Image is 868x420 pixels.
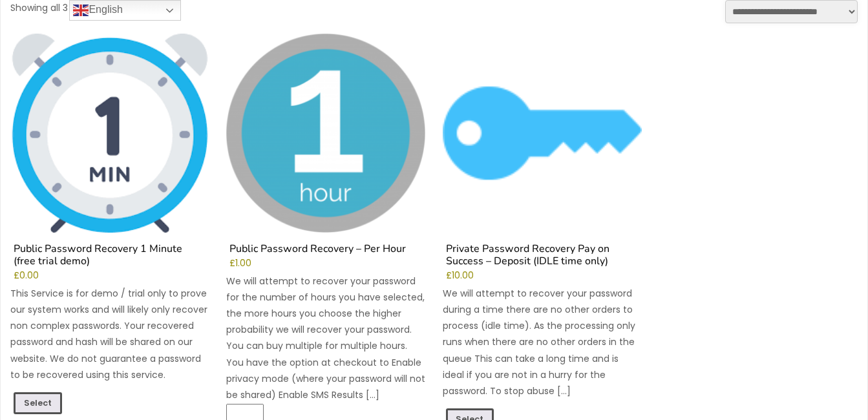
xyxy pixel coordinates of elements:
a: Public Password Recovery 1 Minute (free trial demo) [10,34,209,271]
span: £ [446,269,452,282]
span: £ [14,269,19,282]
p: We will attempt to recover your password during a time there are no other orders to process (idle... [443,286,642,399]
h2: Public Password Recovery 1 Minute (free trial demo) [10,243,209,271]
h2: Public Password Recovery – Per Hour [226,243,425,258]
a: Read more about “Public Password Recovery 1 Minute (free trial demo)” [14,392,62,415]
a: Private Password Recovery Pay on Success – Deposit (IDLE time only) [443,34,642,271]
p: We will attempt to recover your password for the number of hours you have selected, the more hour... [226,273,425,404]
span: £ [229,257,235,269]
bdi: 1.00 [229,257,251,269]
img: en [73,3,89,18]
img: Private Password Recovery Pay on Success - Deposit (IDLE time only) [443,34,642,233]
a: Public Password Recovery – Per Hour [226,34,425,258]
img: Public Password Recovery - Per Hour [226,34,425,233]
h2: Private Password Recovery Pay on Success – Deposit (IDLE time only) [443,243,642,271]
p: This Service is for demo / trial only to prove our system works and will likely only recover non ... [10,286,209,383]
bdi: 0.00 [14,269,39,282]
img: Public Password Recovery 1 Minute (free trial demo) [10,34,209,233]
bdi: 10.00 [446,269,474,282]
